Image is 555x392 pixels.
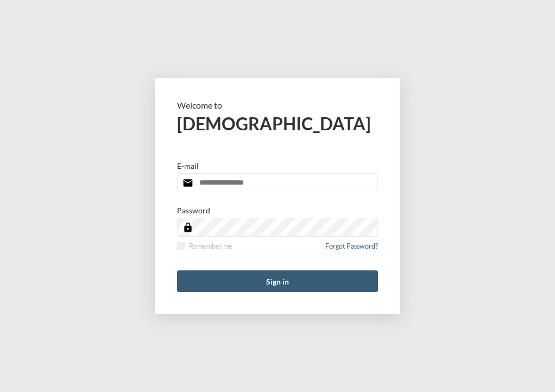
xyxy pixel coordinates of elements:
button: Sign in [177,270,378,292]
p: E-mail [177,161,199,170]
p: Welcome to [177,100,378,110]
label: Remember me [177,242,232,250]
h2: [DEMOGRAPHIC_DATA] [177,113,378,134]
a: Forgot Password? [325,242,378,257]
p: Password [177,206,210,215]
